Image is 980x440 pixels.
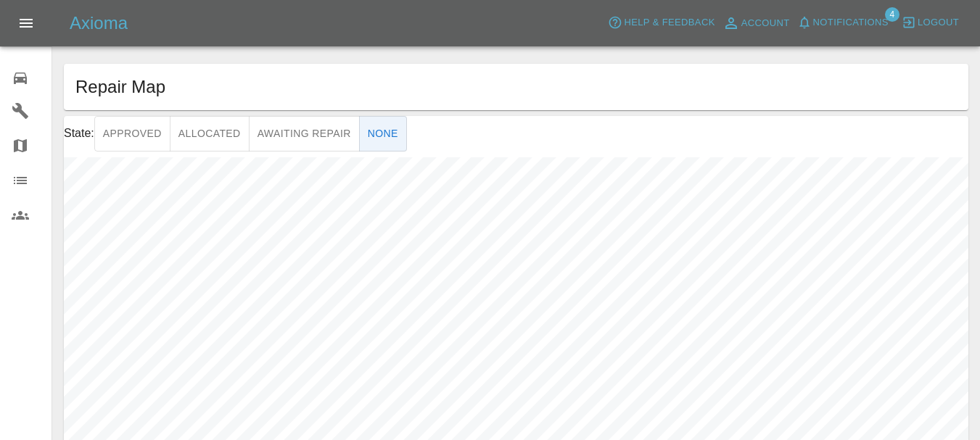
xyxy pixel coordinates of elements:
[898,12,963,34] button: Logout
[813,14,889,31] span: Notifications
[359,116,407,151] button: None
[70,12,128,35] h5: Axioma
[885,7,899,22] span: 4
[741,15,790,32] span: Account
[94,116,170,151] button: Approved
[719,12,794,35] a: Account
[604,12,718,34] button: Help & Feedback
[64,116,407,151] div: State:
[75,75,165,99] h1: Repair Map
[249,116,360,151] button: Awaiting Repair
[794,12,892,34] button: Notifications
[170,116,250,151] button: Allocated
[9,6,44,41] button: Open drawer
[918,14,959,31] span: Logout
[624,14,715,31] span: Help & Feedback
